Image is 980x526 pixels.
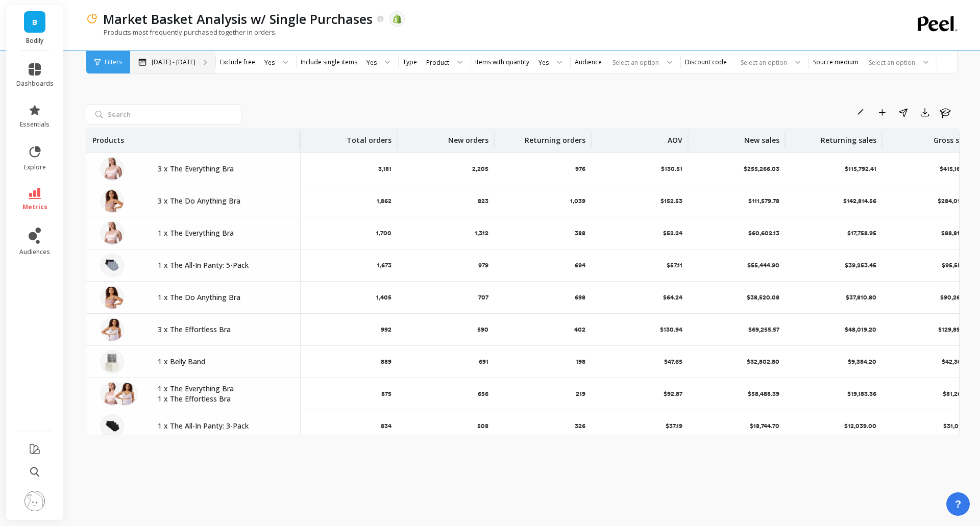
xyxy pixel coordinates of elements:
[158,324,288,335] p: 3 x The Effortless Bra
[575,293,585,302] p: 698
[20,120,50,129] span: essentials
[668,129,682,145] p: AOV
[747,358,779,366] p: $32,802.80
[101,350,124,373] img: bodily_bellband_c-section_c-sectionrecovery_postpregnany-rollback-6.2.25.jpg
[845,325,876,334] p: $48,019.20
[475,58,529,66] label: Items with quantity
[92,129,124,145] p: Products
[158,421,288,431] p: 1 x The All-In Panty: 3-Pack
[472,165,488,173] p: 2,205
[477,422,488,430] p: 508
[943,422,973,430] p: $31,017.00
[158,196,288,206] p: 3 x The Do Anything Bra
[821,129,876,145] p: Returning sales
[478,390,488,398] p: 656
[86,104,241,124] input: Search
[478,293,488,302] p: 707
[32,16,37,28] span: B
[748,325,779,334] p: $69,255.57
[86,28,277,37] p: Products most frequently purchased together in orders.
[158,394,288,404] p: 1 x The Effortless Bra
[575,422,585,430] p: 326
[22,203,47,211] span: metrics
[158,260,288,270] p: 1 x The All-In Panty: 5-Pack
[377,197,391,205] p: 1,862
[381,325,391,334] p: 992
[844,422,876,430] p: $12,039.00
[575,229,585,237] p: 388
[24,163,46,171] span: explore
[86,13,98,25] img: header icon
[538,58,549,67] div: Yes
[660,197,682,205] p: $152.53
[101,189,124,213] img: Bodily-Do-Anything-Bra-best-hands-free-pump-bra-nursing-bra-maternity-bra-chic-Dusk-rachel-detail...
[847,390,876,398] p: $19,183.36
[663,293,682,302] p: $64.24
[848,358,876,366] p: $9,384.20
[845,261,876,269] p: $39,253.45
[158,357,288,367] p: 1 x Belly Band
[101,254,124,277] img: Bodily_3_packMulti-All-InPanty-PostpartumPanty-C-SectionPantybyBodily_Black-Slate-Slate-Plus-Size...
[264,58,275,67] div: Yes
[666,422,682,430] p: $37.19
[943,390,973,398] p: $81,261.00
[748,197,779,205] p: $111,579.78
[575,165,585,173] p: 976
[846,293,876,302] p: $37,810.80
[377,261,391,269] p: 1,673
[426,58,449,67] div: Product
[158,384,288,394] p: 1 x The Everything Bra
[403,58,417,66] label: Type
[114,382,137,406] img: Bodily-effortless-bra-best-hands-free-pull-down-bra-nursing-bra-maternity-bra_chic_Softest-nursin...
[664,390,682,398] p: $92.87
[946,492,970,516] button: ?
[955,497,961,511] span: ?
[105,58,122,66] span: Filters
[24,491,45,511] img: profile picture
[941,229,973,237] p: $88,810.00
[660,325,682,334] p: $130.94
[381,422,391,430] p: 834
[301,58,357,66] label: Include single items
[477,325,488,334] p: 590
[940,293,973,302] p: $90,263.00
[938,325,973,334] p: $129,896.00
[16,80,54,88] span: dashboards
[744,129,779,145] p: New sales
[101,157,124,181] img: Bodily-everything-bra-best-clip-down-nursing-bra-maternity-bra-chic-Softest-nursing-bra-Most-Comf...
[101,382,124,406] img: Bodily-everything-bra-best-clip-down-nursing-bra-maternity-bra-chic-Softest-nursing-bra-Most-Comf...
[158,164,288,174] p: 3 x The Everything Bra
[574,325,585,334] p: 402
[393,14,402,23] img: api.shopify.svg
[747,261,779,269] p: $55,444.90
[938,197,973,205] p: $284,015.00
[19,248,50,256] span: audiences
[101,414,124,438] img: 3_pack-All-InPanty-PostpartumPanty-C-SectionPantybyBodily_Black_1.png
[748,229,779,237] p: $60,602.13
[747,293,779,302] p: $38,520.08
[220,58,255,66] label: Exclude free
[576,390,585,398] p: 219
[934,129,973,145] p: Gross sales
[664,358,682,366] p: $47.65
[347,129,391,145] p: Total orders
[479,358,488,366] p: 691
[940,165,973,173] p: $415,165.00
[575,261,585,269] p: 694
[101,318,124,341] img: Bodily-effortless-bra-best-hands-free-pull-down-bra-nursing-bra-maternity-bra_chic_Softest-nursin...
[942,261,973,269] p: $95,551.00
[158,292,288,303] p: 1 x The Do Anything Bra
[570,197,585,205] p: 1,039
[101,286,124,309] img: Bodily-Do-Anything-Bra-best-hands-free-pump-bra-nursing-bra-maternity-bra-chic-Dusk-rachel-detail...
[478,197,488,205] p: 823
[667,261,682,269] p: $57.11
[663,229,682,237] p: $52.24
[750,422,779,430] p: $18,744.70
[378,165,391,173] p: 3,181
[525,129,585,145] p: Returning orders
[158,228,288,238] p: 1 x The Everything Bra
[661,165,682,173] p: $130.51
[152,58,195,66] p: [DATE] - [DATE]
[381,358,391,366] p: 889
[845,165,876,173] p: $115,792.41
